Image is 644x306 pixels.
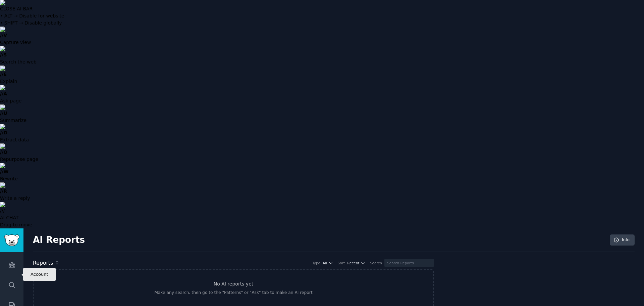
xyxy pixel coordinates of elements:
[323,261,327,265] span: All
[55,260,58,265] span: 0
[323,261,333,265] button: All
[384,259,434,267] input: Search Reports
[33,259,53,267] h2: Reports
[33,235,85,246] h2: AI Reports
[347,261,365,265] button: Recent
[338,261,345,265] div: Sort
[610,234,635,246] a: Info
[347,261,359,265] span: Recent
[312,261,320,265] div: Type
[4,234,19,246] img: GummySearch logo
[154,290,312,296] div: Make any search, then go to the "Patterns" or "Ask" tab to make an AI report
[214,280,254,288] h3: No AI reports yet
[370,261,382,265] div: Search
